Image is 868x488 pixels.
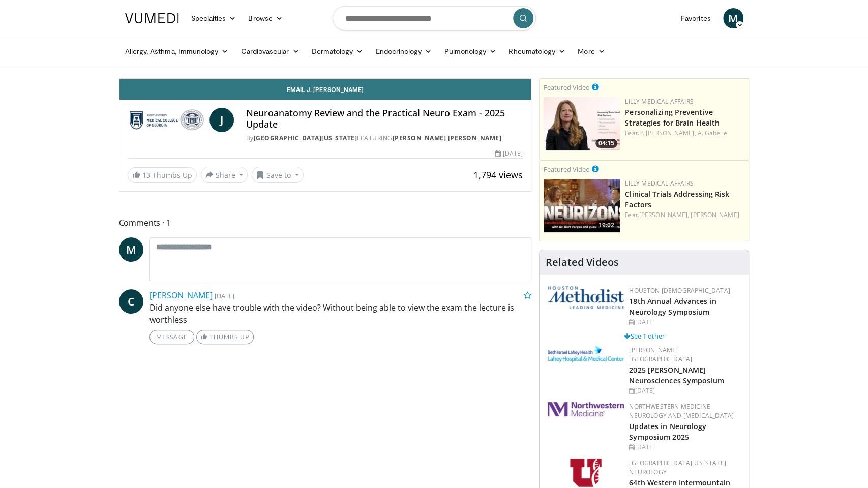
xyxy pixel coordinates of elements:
[629,386,740,395] div: [DATE]
[629,421,706,442] a: Updates in Neurology Symposium 2025
[502,41,572,62] a: Rheumatology
[624,331,664,341] a: See 1 other
[473,169,523,181] span: 1,794 views
[196,330,254,344] a: Thumbs Up
[625,189,729,209] a: Clinical Trials Addressing Risk Factors
[595,139,617,148] span: 04:15
[544,97,620,150] img: c3be7821-a0a3-4187-927a-3bb177bd76b4.png.150x105_q85_crop-smart_upscale.jpg
[252,167,304,183] button: Save to
[625,97,694,106] a: Lilly Medical Affairs
[149,290,213,301] a: [PERSON_NAME]
[544,179,620,232] img: 1541e73f-d457-4c7d-a135-57e066998777.png.150x105_q85_crop-smart_upscale.jpg
[495,149,523,158] div: [DATE]
[438,41,502,62] a: Pulmonology
[544,83,590,92] small: Featured Video
[629,365,724,385] a: 2025 [PERSON_NAME] Neurosciences Symposium
[544,97,620,150] a: 04:15
[119,79,531,100] a: Email J. [PERSON_NAME]
[246,108,523,130] h4: Neuroanatomy Review and the Practical Neuro Exam - 2025 Update
[629,443,740,452] div: [DATE]
[629,402,734,420] a: Northwestern Medicine Neurology and [MEDICAL_DATA]
[119,237,143,262] a: M
[723,8,743,28] a: M
[629,346,692,363] a: [PERSON_NAME][GEOGRAPHIC_DATA]
[625,129,744,138] div: Feat.
[201,167,248,183] button: Share
[369,41,438,62] a: Endocrinology
[629,318,740,327] div: [DATE]
[125,13,179,23] img: VuMedi Logo
[215,291,234,300] small: [DATE]
[393,134,502,142] a: [PERSON_NAME] [PERSON_NAME]
[675,8,717,28] a: Favorites
[625,179,694,188] a: Lilly Medical Affairs
[306,41,370,62] a: Dermatology
[246,134,523,143] div: By FEATURING
[629,459,726,476] a: [GEOGRAPHIC_DATA][US_STATE] Neurology
[548,286,624,309] img: 5e4488cc-e109-4a4e-9fd9-73bb9237ee91.png.150x105_q85_autocrop_double_scale_upscale_version-0.2.png
[242,8,289,28] a: Browse
[234,41,305,62] a: Cardiovascular
[119,216,532,229] span: Comments 1
[548,346,624,362] img: e7977282-282c-4444-820d-7cc2733560fd.jpg.150x105_q85_autocrop_double_scale_upscale_version-0.2.jpg
[629,286,730,295] a: Houston [DEMOGRAPHIC_DATA]
[691,210,739,219] a: [PERSON_NAME]
[639,129,696,137] a: P. [PERSON_NAME],
[209,108,234,132] a: J
[639,210,689,219] a: [PERSON_NAME],
[254,134,357,142] a: [GEOGRAPHIC_DATA][US_STATE]
[629,296,716,317] a: 18th Annual Advances in Neurology Symposium
[333,6,536,30] input: Search topics, interventions
[119,289,143,314] a: C
[185,8,243,28] a: Specialties
[128,108,205,132] img: Medical College of Georgia - Augusta University
[572,41,611,62] a: More
[544,179,620,232] a: 19:02
[697,129,727,137] a: A. Gabelle
[595,221,617,230] span: 19:02
[149,301,532,326] p: Did anyone else have trouble with the video? Without being able to view the exam the lecture is w...
[625,210,744,220] div: Feat.
[548,402,624,416] img: 2a462fb6-9365-492a-ac79-3166a6f924d8.png.150x105_q85_autocrop_double_scale_upscale_version-0.2.jpg
[119,41,235,62] a: Allergy, Asthma, Immunology
[546,256,619,268] h4: Related Videos
[149,330,194,344] a: Message
[142,170,151,180] span: 13
[625,107,720,128] a: Personalizing Preventive Strategies for Brain Health
[128,167,197,183] a: 13 Thumbs Up
[544,165,590,174] small: Featured Video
